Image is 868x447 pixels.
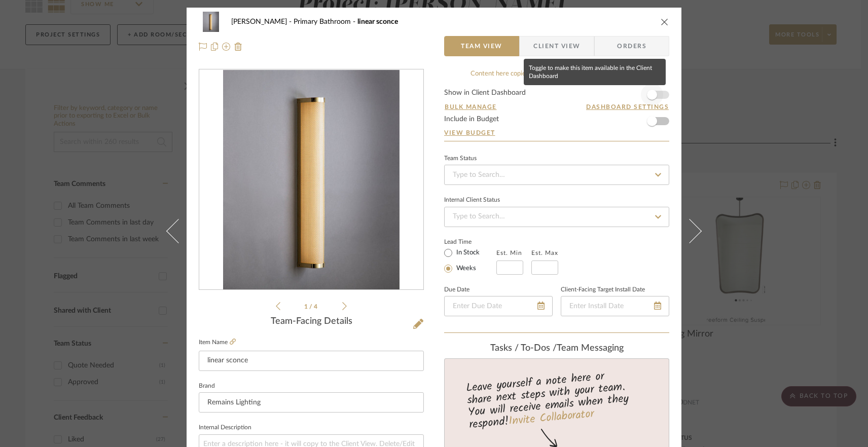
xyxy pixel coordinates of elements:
span: 1 [304,304,309,310]
label: Lead Time [444,237,496,246]
span: Primary Bathroom [294,18,357,25]
button: Bulk Manage [444,102,497,111]
label: Est. Max [531,249,558,256]
input: Enter Brand [199,392,424,413]
input: Type to Search… [444,207,669,227]
mat-radio-group: Select item type [444,246,496,275]
a: View Budget [444,129,669,137]
span: Client View [533,36,580,56]
a: Invite Collaborator [508,405,595,431]
span: linear sconce [357,18,398,25]
label: Brand [199,384,215,389]
label: Item Name [199,338,236,347]
button: Dashboard Settings [586,102,669,111]
div: Internal Client Status [444,198,500,203]
span: Orders [606,36,658,56]
input: Enter Install Date [561,296,669,316]
input: Enter Item Name [199,351,424,371]
span: 4 [314,304,319,310]
label: Est. Min [496,249,522,256]
img: Remove from project [234,43,242,51]
label: Weeks [454,264,476,273]
div: Content here copies to Client View - confirm visibility there. [444,69,669,79]
img: 96bccbbf-72c1-4185-97b9-bb5b9106cce9_48x40.jpg [199,12,223,32]
label: In Stock [454,248,480,257]
span: Tasks / To-Dos / [490,344,557,353]
img: 96bccbbf-72c1-4185-97b9-bb5b9106cce9_436x436.jpg [223,70,399,290]
span: [PERSON_NAME] [231,18,294,25]
div: Team-Facing Details [199,316,424,327]
div: Team Status [444,156,477,161]
div: Leave yourself a note here or share next steps with your team. You will receive emails when they ... [443,365,671,433]
label: Client-Facing Target Install Date [561,287,645,292]
span: / [309,304,314,310]
label: Internal Description [199,425,251,430]
div: team Messaging [444,343,669,354]
button: close [660,17,669,26]
label: Due Date [444,287,469,292]
span: Team View [461,36,502,56]
input: Type to Search… [444,165,669,185]
input: Enter Due Date [444,296,553,316]
div: 0 [199,70,423,290]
